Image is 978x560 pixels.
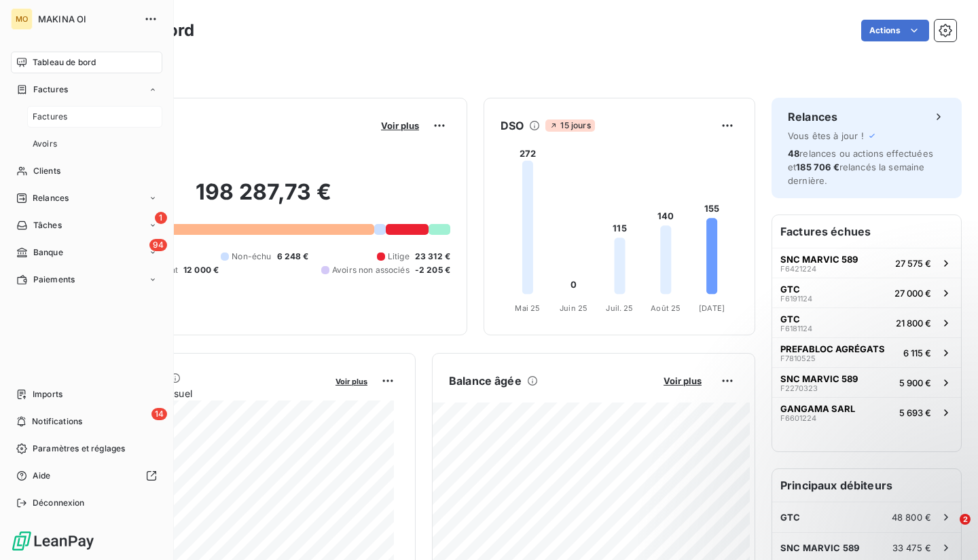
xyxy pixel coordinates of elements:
h6: DSO [501,117,524,134]
span: 27 000 € [894,288,931,299]
span: SNC MARVIC 589 [780,542,859,553]
button: Voir plus [331,375,372,387]
span: 27 575 € [895,258,931,269]
h6: Balance âgée [449,373,522,389]
span: Factures [33,83,68,96]
span: Notifications [32,415,82,428]
span: 6 115 € [903,348,931,358]
span: GTC [780,284,800,295]
span: 2 [960,514,971,525]
tspan: Juil. 25 [606,303,633,313]
img: Logo LeanPay [11,530,95,552]
span: 5 900 € [899,377,931,388]
span: 5 693 € [899,407,931,418]
span: Factures [33,111,67,123]
span: F6421224 [780,265,816,273]
span: Paramètres et réglages [33,443,125,455]
span: Litige [388,250,410,263]
span: Aide [33,470,51,482]
tspan: Août 25 [651,303,681,313]
span: Vous êtes à jour ! [788,130,864,141]
a: Aide [11,465,162,487]
span: Avoirs non associés [332,264,410,276]
span: 1 [155,212,167,224]
span: F2270323 [780,384,818,392]
button: GTCF618112421 800 € [772,307,961,337]
span: 21 800 € [896,318,931,329]
h6: Factures échues [772,215,961,248]
span: Clients [33,165,60,177]
span: relances ou actions effectuées et relancés la semaine dernière. [788,148,933,186]
span: SNC MARVIC 589 [780,254,858,265]
span: -2 205 € [415,264,450,276]
span: Voir plus [381,120,419,131]
span: Voir plus [664,375,702,386]
tspan: Mai 25 [515,303,540,313]
button: Voir plus [659,375,706,387]
div: MO [11,8,33,30]
button: SNC MARVIC 589F22703235 900 € [772,367,961,397]
span: Déconnexion [33,497,85,509]
button: Voir plus [377,119,423,132]
button: GTCF619112427 000 € [772,278,961,307]
span: 6 248 € [277,250,309,263]
button: PREFABLOC AGRÉGATSF78105256 115 € [772,337,961,367]
span: F6181124 [780,324,812,333]
span: 33 475 € [892,542,931,553]
h6: Relances [788,109,837,125]
span: 15 jours [545,119,594,132]
button: Actions [861,20,929,41]
iframe: Intercom notifications message [706,428,978,523]
span: Voir plus [336,377,367,386]
span: Tâches [33,219,62,231]
span: 12 000 € [183,264,219,276]
span: 185 706 € [796,162,839,172]
span: 94 [149,239,167,251]
span: GANGAMA SARL [780,403,855,414]
span: 48 [788,148,799,159]
span: F6601224 [780,414,816,422]
span: Avoirs [33,138,57,150]
span: F7810525 [780,354,816,362]
span: Banque [33,246,63,259]
span: Tableau de bord [33,56,96,69]
button: GANGAMA SARLF66012245 693 € [772,397,961,427]
h2: 198 287,73 € [77,179,450,219]
tspan: [DATE] [699,303,725,313]
span: Non-échu [232,250,271,263]
span: Relances [33,192,69,204]
span: SNC MARVIC 589 [780,373,858,384]
tspan: Juin 25 [560,303,587,313]
span: F6191124 [780,295,812,303]
span: MAKINA OI [38,14,136,24]
span: PREFABLOC AGRÉGATS [780,343,885,354]
button: SNC MARVIC 589F642122427 575 € [772,248,961,278]
span: 23 312 € [415,250,450,263]
span: GTC [780,314,800,324]
span: Paiements [33,274,75,286]
span: 14 [151,408,167,420]
iframe: Intercom live chat [932,514,964,546]
span: Imports [33,388,62,400]
span: Chiffre d'affaires mensuel [77,386,326,400]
